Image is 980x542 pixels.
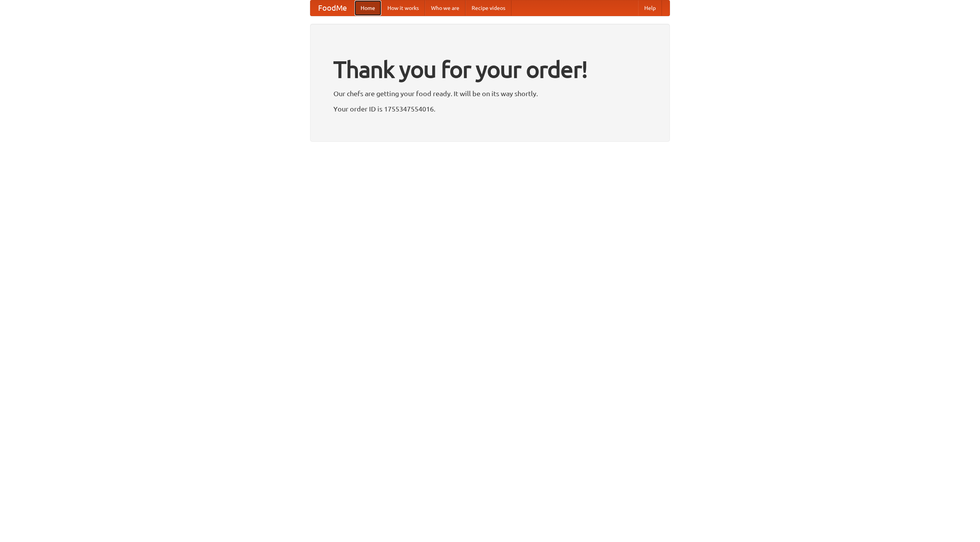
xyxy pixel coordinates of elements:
[465,0,511,16] a: Recipe videos
[310,0,354,16] a: FoodMe
[638,0,662,16] a: Help
[381,0,425,16] a: How it works
[425,0,465,16] a: Who we are
[333,103,647,115] p: Your order ID is 1755347554016.
[333,51,647,88] h1: Thank you for your order!
[354,0,381,16] a: Home
[333,88,647,99] p: Our chefs are getting your food ready. It will be on its way shortly.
